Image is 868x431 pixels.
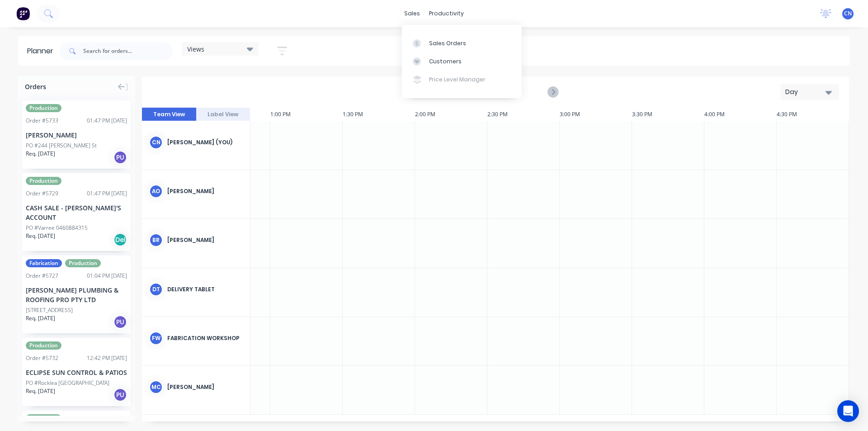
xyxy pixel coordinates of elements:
div: [STREET_ADDRESS] [26,306,73,314]
div: [PERSON_NAME] [167,187,243,195]
span: Req. [DATE] [26,314,55,322]
div: sales [400,7,425,20]
span: Req. [DATE] [26,150,55,158]
span: Production [26,177,61,185]
div: 01:47 PM [DATE] [87,189,127,198]
div: [PERSON_NAME] PLUMBING & ROOFING PRO PTY LTD [26,285,127,304]
div: MC [149,380,163,394]
div: CASH SALE - [PERSON_NAME]'S ACCOUNT [26,203,127,222]
span: Production [26,414,61,422]
div: [PERSON_NAME] [26,130,127,140]
div: PU [113,315,127,329]
div: CN [149,136,163,149]
div: Day [785,87,827,97]
div: 1:30 PM [343,108,415,121]
div: ECLIPSE SUN CONTROL & PATIOS [26,368,127,377]
span: Fabrication [26,259,62,267]
span: Req. [DATE] [26,232,55,240]
div: PO #Varree 0460884315 [26,224,88,232]
input: Search for orders... [83,42,173,60]
div: DT [149,283,163,296]
div: PU [113,388,127,402]
div: PO #Rocklea [GEOGRAPHIC_DATA] [26,379,109,387]
a: Customers [402,52,522,71]
div: 3:00 PM [560,108,632,121]
div: productivity [425,7,468,20]
div: [PERSON_NAME] [167,236,243,244]
div: 4:30 PM [777,108,849,121]
span: Views [187,44,204,54]
button: Day [780,84,839,100]
div: Del [113,233,127,246]
div: BR [149,233,163,247]
div: 2:00 PM [415,108,487,121]
div: [PERSON_NAME] (You) [167,138,243,147]
div: PU [113,151,127,164]
div: Delivery Tablet [167,285,243,294]
span: Orders [25,82,46,91]
div: FW [149,332,163,345]
div: PO #244 [PERSON_NAME] St [26,142,97,150]
span: CN [844,9,852,18]
div: Fabrication Workshop [167,334,243,342]
div: AO [149,185,163,198]
div: 2:30 PM [487,108,560,121]
button: Label View [196,108,250,121]
span: Production [26,341,61,350]
button: Next page [547,86,558,98]
div: Planner [27,46,58,57]
div: Customers [429,57,462,66]
div: 4:00 PM [704,108,777,121]
div: 01:04 PM [DATE] [87,272,127,280]
div: 12:42 PM [DATE] [87,354,127,362]
div: Sales Orders [429,39,466,47]
span: Production [26,104,61,112]
div: 01:47 PM [DATE] [87,117,127,125]
img: Factory [16,7,30,20]
button: Team View [142,108,196,121]
div: Order # 5729 [26,189,58,198]
div: Open Intercom Messenger [837,400,859,422]
span: Production [65,259,101,267]
a: Sales Orders [402,34,522,52]
div: [PERSON_NAME] [167,383,243,391]
div: Order # 5733 [26,117,58,125]
div: Order # 5732 [26,354,58,362]
div: Order # 5727 [26,272,58,280]
div: 1:00 PM [270,108,343,121]
span: Req. [DATE] [26,387,55,395]
div: 3:30 PM [632,108,704,121]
